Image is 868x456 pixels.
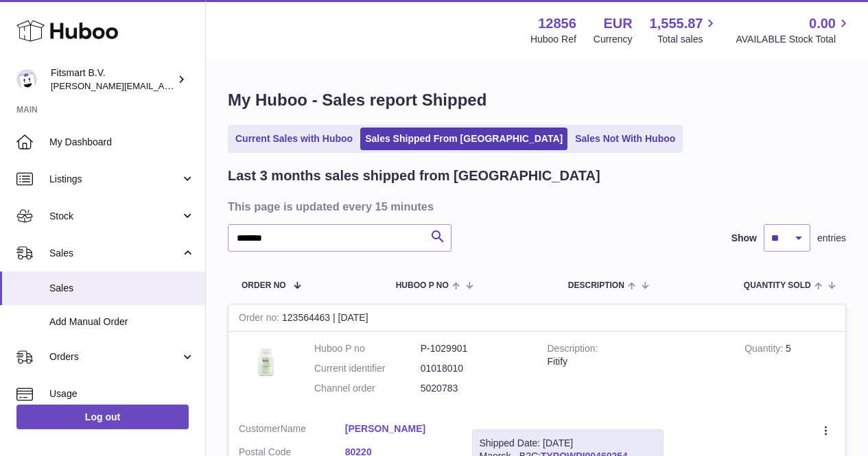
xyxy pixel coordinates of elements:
td: 5 [734,332,845,412]
span: Usage [49,387,195,400]
span: [PERSON_NAME][EMAIL_ADDRESS][DOMAIN_NAME] [51,80,275,91]
div: 123564463 | [DATE] [228,304,845,332]
span: Huboo P no [396,281,449,290]
strong: Description [548,343,598,357]
a: [PERSON_NAME] [345,422,451,435]
span: Orders [49,350,180,363]
h1: My Huboo - Sales report Shipped [228,89,846,111]
span: Order No [242,281,286,290]
span: Sales [49,282,195,295]
div: Fitify [548,355,725,368]
span: 0.00 [809,14,836,33]
span: Sales [49,247,180,260]
span: Total sales [657,33,718,46]
span: Listings [49,173,180,186]
span: Description [568,281,624,290]
strong: 12856 [538,14,576,33]
span: Quantity Sold [744,281,811,290]
a: Sales Not With Huboo [570,128,680,150]
img: jonathan@leaderoo.com [16,69,37,90]
img: 128561739542540.png [239,342,294,381]
span: 1,555.87 [650,14,703,33]
a: 1,555.87 Total sales [650,14,719,46]
h3: This page is updated every 15 minutes [228,199,843,214]
a: 0.00 AVAILABLE Stock Total [736,14,852,46]
label: Show [731,232,757,245]
div: Huboo Ref [530,33,576,46]
dt: Current identifier [314,362,421,375]
strong: EUR [603,14,632,33]
dt: Name [239,422,345,439]
a: Current Sales with Huboo [231,128,357,150]
h2: Last 3 months sales shipped from [GEOGRAPHIC_DATA] [228,167,600,185]
dt: Channel order [314,382,421,395]
strong: Quantity [744,343,786,357]
div: Shipped Date: [DATE] [480,437,656,450]
div: Currency [594,33,633,46]
span: Add Manual Order [49,315,195,328]
span: Stock [49,210,180,223]
span: My Dashboard [49,136,195,149]
dt: Huboo P no [314,342,421,355]
strong: Order no [239,312,282,326]
span: Customer [239,423,281,434]
a: Log out [16,405,189,429]
dd: P-1029901 [421,342,527,355]
dd: 5020783 [421,382,527,395]
span: AVAILABLE Stock Total [736,33,852,46]
span: entries [817,232,846,245]
a: Sales Shipped From [GEOGRAPHIC_DATA] [360,128,567,150]
div: Fitsmart B.V. [51,67,174,93]
dd: 01018010 [421,362,527,375]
